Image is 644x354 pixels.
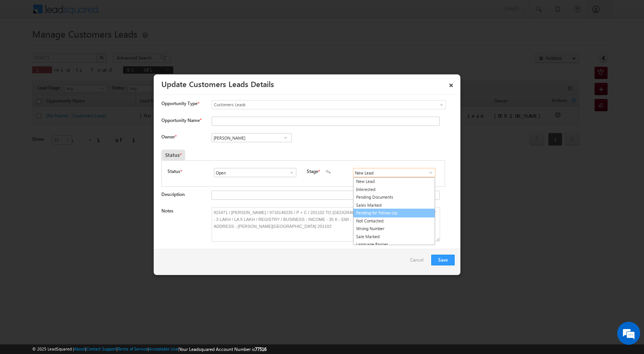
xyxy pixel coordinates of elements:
[161,134,176,140] label: Owner
[212,133,292,142] input: Type to Search
[353,233,435,241] a: Sale Marked
[149,346,178,351] a: Acceptable Use
[32,346,266,353] span: © 2025 LeadSquared | | | | |
[353,201,435,209] a: Sales Marked
[353,168,435,177] input: Type to Search
[179,346,266,352] span: Your Leadsquared Account Number is
[424,169,434,176] a: Show All Items
[161,78,274,89] a: Update Customers Leads Details
[307,168,318,175] label: Stage
[86,346,117,351] a: Contact Support
[353,186,435,194] a: Interested
[212,101,414,108] span: Customers Leads
[161,150,185,160] div: Status
[118,346,148,351] a: Terms of Service
[353,225,435,233] a: Wrong Number
[40,40,129,50] div: Chat with us now
[126,4,144,22] div: Minimize live chat window
[431,255,455,265] button: Save
[353,209,435,217] a: Pending for Follow-Up
[353,217,435,225] a: Not Contacted
[410,255,427,269] a: Cancel
[212,100,446,109] a: Customers Leads
[281,134,290,142] a: Show All Items
[10,71,140,230] textarea: Type your message and hit 'Enter'
[285,169,294,176] a: Show All Items
[353,178,435,186] a: New Lead
[161,100,197,107] span: Opportunity Type
[353,240,435,249] a: Language Barrier
[168,168,180,175] label: Status
[74,346,85,351] a: About
[353,193,435,201] a: Pending Documents
[255,346,266,352] span: 77516
[161,117,201,123] label: Opportunity Name
[214,168,296,177] input: Type to Search
[445,77,458,91] a: ×
[104,236,139,247] em: Start Chat
[161,208,173,214] label: Notes
[161,191,185,197] label: Description
[13,40,32,50] img: d_60004797649_company_0_60004797649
